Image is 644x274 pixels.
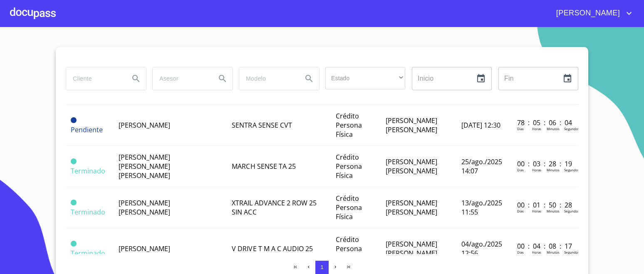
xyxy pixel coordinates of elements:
span: [PERSON_NAME] [PERSON_NAME] [386,116,437,134]
p: Horas [532,209,541,213]
p: Minutos [547,168,560,172]
p: Horas [532,168,541,172]
p: Dias [517,250,524,254]
span: Terminado [71,249,105,258]
span: [DATE] 12:30 [461,121,500,130]
input: search [239,67,296,90]
span: [PERSON_NAME] [PERSON_NAME] [PERSON_NAME] [119,153,170,180]
p: 78 : 05 : 06 : 04 [517,118,573,127]
span: [PERSON_NAME] [PERSON_NAME] [386,157,437,175]
span: Crédito Persona Física [336,153,362,180]
span: [PERSON_NAME] [119,121,170,130]
button: Search [299,69,319,89]
span: 25/ago./2025 14:07 [461,157,502,175]
div: ​ [325,67,405,89]
span: 1 [320,264,323,270]
span: SENTRA SENSE CVT [232,121,292,130]
p: Segundos [564,209,580,213]
button: 1 [315,261,329,274]
span: MARCH SENSE TA 25 [232,162,295,171]
p: Horas [532,126,541,131]
span: [PERSON_NAME] [PERSON_NAME] [386,198,437,217]
p: Segundos [564,126,580,131]
span: [PERSON_NAME] [PERSON_NAME] [119,198,170,217]
p: 00 : 01 : 50 : 28 [517,200,573,210]
p: Segundos [564,250,580,254]
span: Pendiente [71,125,103,134]
span: Crédito Persona Física [336,235,362,262]
button: Search [126,69,146,89]
p: Minutos [547,126,560,131]
p: Horas [532,250,541,254]
p: Minutos [547,209,560,213]
span: 13/ago./2025 11:55 [461,198,502,217]
span: Terminado [71,241,77,247]
button: Search [213,69,233,89]
span: [PERSON_NAME] [PERSON_NAME] [386,239,437,258]
span: Terminado [71,166,105,175]
p: Dias [517,209,524,213]
span: Crédito Persona Física [336,111,362,139]
p: 00 : 04 : 08 : 17 [517,242,573,251]
input: search [66,67,123,90]
button: account of current user [550,7,634,20]
input: search [153,67,209,90]
span: Crédito Persona Física [336,194,362,221]
span: Terminado [71,207,105,217]
span: 04/ago./2025 12:56 [461,239,502,258]
span: [PERSON_NAME] [119,244,170,253]
span: XTRAIL ADVANCE 2 ROW 25 SIN ACC [232,198,316,217]
p: Dias [517,168,524,172]
p: Minutos [547,250,560,254]
span: Terminado [71,158,77,164]
p: Segundos [564,168,580,172]
span: Pendiente [71,117,77,123]
span: [PERSON_NAME] [550,7,624,20]
p: Dias [517,126,524,131]
span: Terminado [71,200,77,205]
span: V DRIVE T M A C AUDIO 25 [232,244,312,253]
p: 00 : 03 : 28 : 19 [517,159,573,168]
